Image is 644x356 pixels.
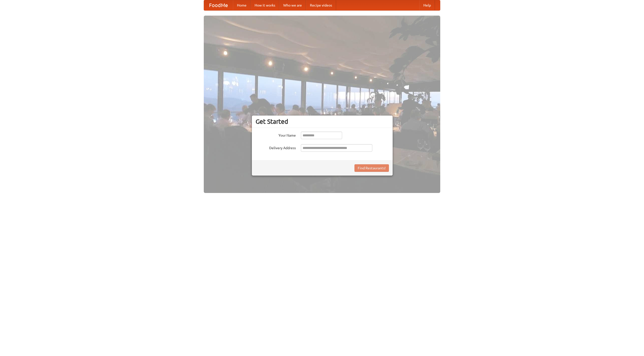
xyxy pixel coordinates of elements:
a: Recipe videos [306,0,336,10]
h3: Get Started [256,118,389,125]
label: Delivery Address [256,144,296,150]
a: Who we are [279,0,306,10]
a: Home [233,0,251,10]
a: FoodMe [204,0,233,10]
a: How it works [251,0,279,10]
button: Find Restaurants! [354,164,389,172]
label: Your Name [256,132,296,138]
a: Help [419,0,435,10]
